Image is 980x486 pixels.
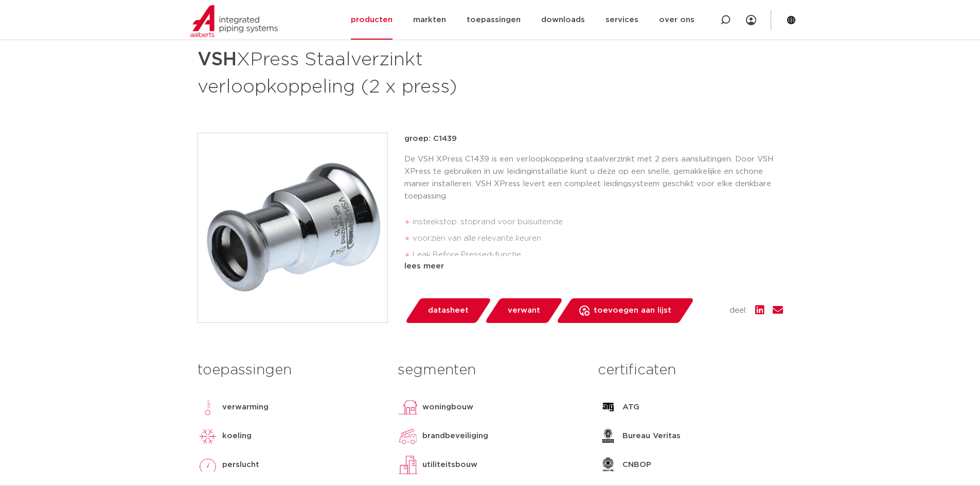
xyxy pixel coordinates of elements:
[422,401,473,413] p: woningbouw
[422,459,477,471] p: utiliteitsbouw
[398,360,582,381] h3: segmenten
[198,397,218,418] img: verwarming
[222,401,269,413] p: verwarming
[422,430,488,442] p: brandbeveiliging
[598,360,782,381] h3: certificaten
[404,298,492,323] a: datasheet
[198,455,218,475] img: perslucht
[598,426,618,446] img: Bureau Veritas
[413,247,783,263] li: Leak Before Pressed-functie
[622,430,681,442] p: Bureau Veritas
[198,133,387,322] img: Product Image for VSH XPress Staalverzinkt verloopkoppeling (2 x press)
[428,302,469,319] span: datasheet
[222,459,259,471] p: perslucht
[413,230,783,247] li: voorzien van alle relevante keuren
[413,214,783,230] li: insteekstop: stoprand voor buisuiteinde
[484,298,563,323] a: verwant
[729,304,747,317] span: deel:
[622,459,651,471] p: CNBOP
[198,44,584,100] h1: XPress Staalverzinkt verloopkoppeling (2 x press)
[404,133,783,145] p: groep: C1439
[622,401,639,413] p: ATG
[398,455,418,475] img: utiliteitsbouw
[198,50,237,69] strong: VSH
[404,260,783,273] div: lees meer
[594,302,671,319] span: toevoegen aan lijst
[508,302,540,319] span: verwant
[198,426,218,446] img: koeling
[398,397,418,418] img: woningbouw
[404,153,783,203] p: De VSH XPress C1439 is een verloopkoppeling staalverzinkt met 2 pers aansluitingen. Door VSH XPre...
[398,426,418,446] img: brandbeveiliging
[598,455,618,475] img: CNBOP
[198,360,382,381] h3: toepassingen
[222,430,252,442] p: koeling
[598,397,618,418] img: ATG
